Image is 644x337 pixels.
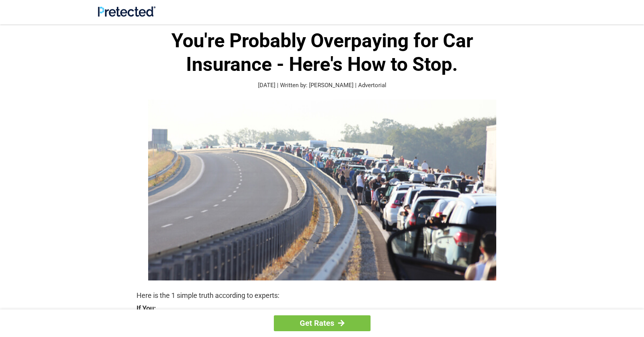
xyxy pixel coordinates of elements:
a: Site Logo [98,11,155,18]
p: Here is the 1 simple truth according to experts: [137,290,508,301]
h1: You're Probably Overpaying for Car Insurance - Here's How to Stop. [137,29,508,76]
p: [DATE] | Written by: [PERSON_NAME] | Advertorial [137,81,508,90]
a: Get Rates [274,315,371,331]
strong: If You: [137,305,508,312]
img: Site Logo [98,6,155,17]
